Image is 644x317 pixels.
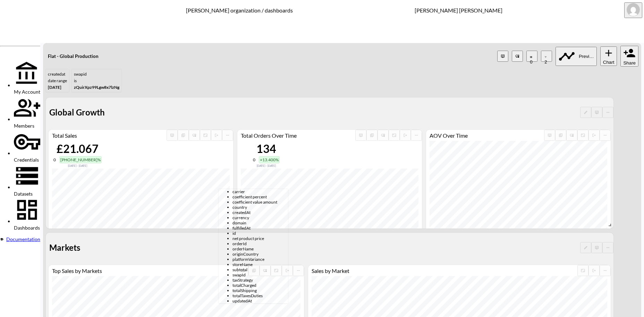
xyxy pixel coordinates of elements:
button: more [400,130,411,141]
button: Rename [580,242,591,253]
span: swapId [232,272,288,277]
button: more [591,107,602,118]
span: totalShipping [232,288,288,293]
button: more [588,265,600,276]
h5: Flat - Global Production [48,53,99,59]
span: Display settings [544,130,555,141]
button: Fullscreen [577,130,588,141]
span: net product price [232,236,288,241]
div: 0 [53,157,56,162]
div: Compared to Jul 10, 2024 - Feb 01, 2025 [53,163,102,168]
div: [PERSON_NAME] organization / dashboards [186,7,293,14]
span: Chart settings [222,130,233,141]
button: Fullscreen [577,265,588,276]
div: DATE RANGE [48,78,67,83]
span: originCountry [232,251,288,257]
span: Display settings [591,109,602,115]
div: Enable/disable chart dragging [566,130,577,141]
div: Compared to Jul 10, 2024 - Feb 01, 2025 [253,163,280,168]
button: more [293,265,304,276]
span: currency [232,215,288,220]
button: more [544,130,555,141]
div: Enable/disable chart dragging [378,130,389,141]
span: Chart settings [600,130,611,141]
button: more [600,130,611,141]
button: Chart [600,46,617,66]
span: 0 [530,59,532,65]
button: more [602,107,613,118]
img: 7151a5340a926b4f92da4ffde41f27b4 [627,3,639,16]
div: £21.067 [53,142,102,155]
button: Share [620,46,638,67]
span: Previous period [579,54,594,59]
span: totalTaxesDuties [232,293,288,298]
span: Datasets [14,191,33,197]
span: Dashboards [14,225,40,231]
div: swapId [74,71,119,77]
div: Total Orders Over Time [237,132,355,139]
span: Display settings [497,51,508,62]
span: updatedAt [232,298,288,303]
span: coefficient value amount [232,199,288,205]
div: [PHONE_NUMBER]% [59,156,102,163]
div: IS [74,78,119,83]
span: coefficient percent [232,194,288,199]
span: Display settings [167,130,178,141]
div: AOV Over Time [426,132,544,139]
span: Detach chart from the group [588,132,600,138]
span: Detach chart from the group [588,267,600,274]
span: fulfilledAt [232,225,288,231]
span: Chart settings [600,265,611,276]
span: Detach chart from the group [400,132,411,138]
button: Fullscreen [200,130,211,141]
span: id [232,231,288,236]
button: more [211,130,222,141]
img: bipeye-logo [9,2,49,17]
div: Top Sales by Markets [49,267,237,274]
div: Show chart as table [366,130,378,141]
button: more [588,130,600,141]
span: platformVariance [232,257,288,262]
span: Display settings [355,130,366,141]
p: Global Growth [49,107,105,117]
button: more [167,130,178,141]
p: Markets [49,242,80,252]
button: Rename [580,107,591,118]
div: Show chart as table [555,130,566,141]
span: Detach chart from the group [211,132,222,138]
span: orderId [232,241,288,246]
span: Chart settings [411,130,422,141]
div: 0 [253,157,255,162]
button: Datasets [526,51,537,62]
div: Sales by Market [308,267,577,274]
button: more [222,130,233,141]
button: more [497,51,508,62]
span: subtotal [232,267,288,272]
span: domain [232,220,288,225]
button: more [591,242,602,253]
button: more [600,265,611,276]
span: totalCharged [232,283,288,288]
div: Total Sales [49,132,167,139]
span: Credentials [14,157,39,163]
button: Fullscreen [389,130,400,141]
span: country [232,205,288,210]
div: Enable/disable chart dragging [512,51,523,62]
button: more [602,242,613,253]
span: Members [14,123,34,129]
span: Chart settings [293,265,304,276]
span: createdAt [232,210,288,215]
div: createdAt [48,71,67,77]
div: [PERSON_NAME] [PERSON_NAME] [415,7,502,14]
span: 2 [544,59,547,65]
span: storeName [232,262,288,267]
button: ana@swap-commerce.com [624,2,642,18]
div: 134 [253,142,280,155]
span: carrier [232,189,288,194]
button: more [411,130,422,141]
div: Enable/disable chart dragging [189,130,200,141]
span: Display settings [591,244,602,251]
span: [DATE] [48,85,61,90]
span: taxStrategy [232,277,288,283]
span: Documentation [6,236,40,242]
